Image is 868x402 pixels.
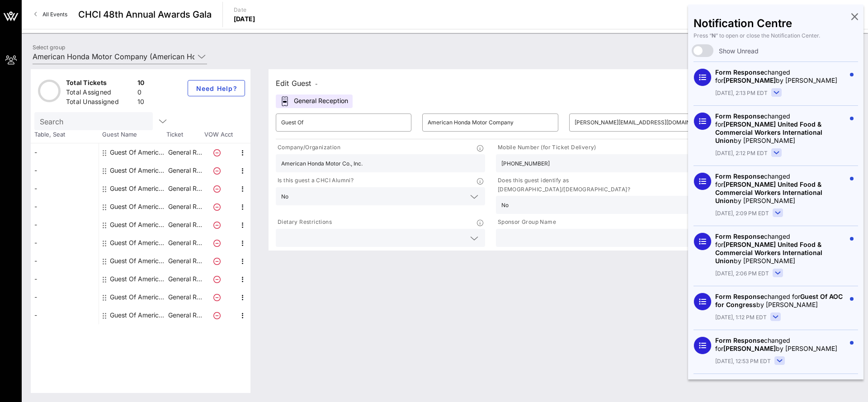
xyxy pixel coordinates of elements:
[110,234,167,252] div: Guest Of American Honda Motor Company
[276,95,353,108] div: General Reception
[167,252,203,270] p: General R…
[31,161,99,180] div: -
[715,232,764,240] span: Form Response
[78,8,212,21] span: CHCI 48th Annual Awards Gala
[110,143,167,161] div: Guest Of American Honda Motor Company
[723,76,776,84] span: [PERSON_NAME]
[715,180,822,204] span: [PERSON_NAME] United Food & Commercial Workers International Union
[167,161,203,180] p: General R…
[719,47,759,55] span: Show Unread
[715,68,764,76] span: Form Response
[575,115,699,130] input: Email*
[715,232,845,265] div: changed for by [PERSON_NAME]
[166,130,203,139] span: Ticket
[31,270,99,288] div: -
[715,112,764,120] span: Form Response
[110,161,167,180] div: Guest Of American Honda Motor Company
[428,115,552,130] input: Last Name*
[281,194,288,200] div: No
[276,176,354,185] p: Is this guest a CHCI Alumni?
[99,130,166,139] span: Guest Name
[715,172,845,205] div: changed for by [PERSON_NAME]
[167,143,203,161] p: General R…
[31,288,99,306] div: -
[715,68,845,85] div: changed for by [PERSON_NAME]
[715,293,764,300] span: Form Response
[715,357,771,365] span: [DATE], 12:53 PM EDT
[110,216,167,234] div: Guest Of American Honda Motor Company
[496,143,596,152] p: Mobile Number (for Ticket Delivery)
[188,80,245,96] button: Need Help?
[496,196,705,214] div: No
[167,216,203,234] p: General R…
[315,80,318,87] span: -
[167,270,203,288] p: General R…
[693,19,858,28] div: Notification Centre
[715,313,767,322] span: [DATE], 1:12 PM EDT
[31,216,99,234] div: -
[693,32,858,40] div: Press “ ” to open or close the Notification Center.
[31,198,99,216] div: -
[167,198,203,216] p: General R…
[715,89,768,97] span: [DATE], 2:13 PM EDT
[723,345,776,352] span: [PERSON_NAME]
[42,11,67,18] span: All Events
[715,270,769,278] span: [DATE], 2:06 PM EDT
[496,176,697,194] p: Does this guest identify as [DEMOGRAPHIC_DATA]/[DEMOGRAPHIC_DATA]?
[715,209,769,218] span: [DATE], 2:09 PM EDT
[110,306,167,324] div: Guest Of American Honda Motor Company
[31,130,99,139] span: Table, Seat
[110,288,167,306] div: Guest Of American Honda Motor Company
[715,293,845,309] div: changed for by [PERSON_NAME]
[110,270,167,288] div: Guest Of American Honda Motor Company
[496,218,556,227] p: Sponsor Group Name
[31,252,99,270] div: -
[195,85,237,92] span: Need Help?
[203,130,234,139] span: VOW Acct
[31,234,99,252] div: -
[167,234,203,252] p: General R…
[110,198,167,216] div: Guest Of American Honda Motor Company
[66,78,134,90] div: Total Tickets
[29,7,73,22] a: All Events
[715,336,845,353] div: changed for by [PERSON_NAME]
[33,44,65,51] label: Select group
[31,180,99,198] div: -
[167,288,203,306] p: General R…
[66,88,134,99] div: Total Assigned
[31,306,99,324] div: -
[281,115,406,130] input: First Name*
[234,14,255,24] p: [DATE]
[137,97,145,109] div: 10
[110,180,167,198] div: Guest Of American Honda Motor Company
[276,187,485,205] div: No
[110,252,167,270] div: Guest Of American Honda Motor Company
[66,97,134,109] div: Total Unassigned
[276,77,318,90] div: Edit Guest
[501,202,509,208] div: No
[715,336,764,344] span: Form Response
[234,5,255,14] p: Date
[715,293,843,308] span: Guest Of AOC for Congress
[715,149,768,157] span: [DATE], 2:12 PM EDT
[137,88,145,99] div: 0
[276,143,340,152] p: Company/Organization
[167,306,203,324] p: General R…
[715,241,822,265] span: [PERSON_NAME] United Food & Commercial Workers International Union
[167,180,203,198] p: General R…
[715,112,845,145] div: changed for by [PERSON_NAME]
[31,143,99,161] div: -
[715,172,764,180] span: Form Response
[276,218,332,227] p: Dietary Restrictions
[715,120,822,144] span: [PERSON_NAME] United Food & Commercial Workers International Union
[137,78,145,90] div: 10
[712,32,716,39] b: N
